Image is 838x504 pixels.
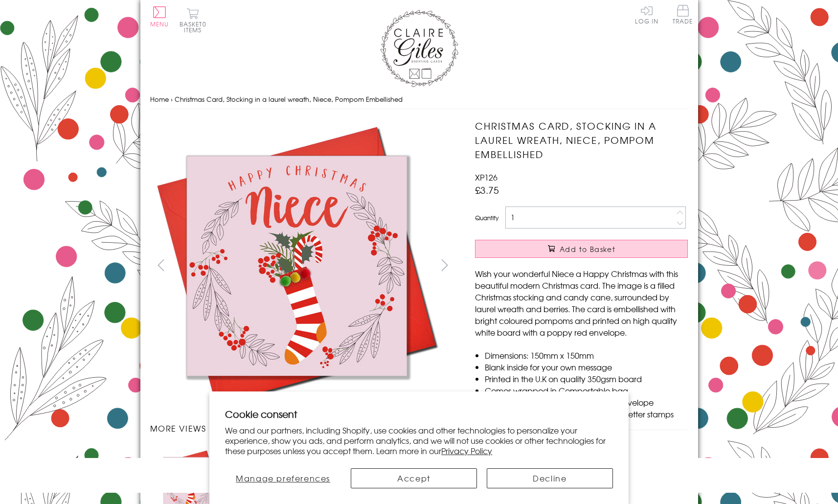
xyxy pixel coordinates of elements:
[150,119,444,412] img: Christmas Card, Stocking in a laurel wreath, Niece, Pompom Embellished
[150,20,169,28] span: Menu
[475,213,498,222] label: Quantity
[441,445,492,457] a: Privacy Policy
[635,5,658,24] a: Log In
[380,10,458,87] img: Claire Giles Greetings Cards
[225,425,613,456] p: We and our partners, including Shopify, use cookies and other technologies to personalize your ex...
[485,385,688,396] li: Comes wrapped in Compostable bag
[475,171,498,183] span: XP126
[150,6,169,27] button: Menu
[475,119,688,161] h1: Christmas Card, Stocking in a laurel wreath, Niece, Pompom Embellished
[150,422,456,434] h3: More views
[184,20,206,34] span: 0 items
[485,349,688,361] li: Dimensions: 150mm x 150mm
[236,472,330,484] span: Manage preferences
[180,8,206,33] button: Basket0 items
[673,5,693,26] a: Trade
[225,468,341,488] button: Manage preferences
[171,94,173,104] span: ›
[150,254,172,276] button: prev
[475,268,688,338] p: Wish your wonderful Niece a Happy Christmas with this beautiful modern Christmas card. The image ...
[485,361,688,373] li: Blank inside for your own message
[150,90,688,110] nav: breadcrumbs
[225,407,613,421] h2: Cookie consent
[433,254,455,276] button: next
[175,94,403,104] span: Christmas Card, Stocking in a laurel wreath, Niece, Pompom Embellished
[150,94,169,104] a: Home
[475,240,688,258] button: Add to Basket
[487,468,613,488] button: Decline
[485,373,688,385] li: Printed in the U.K on quality 350gsm board
[351,468,477,488] button: Accept
[673,5,693,24] span: Trade
[560,244,615,254] span: Add to Basket
[475,183,499,197] span: £3.75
